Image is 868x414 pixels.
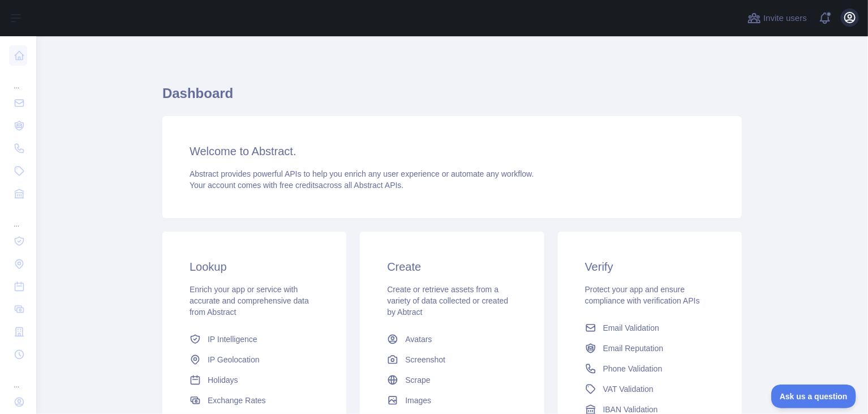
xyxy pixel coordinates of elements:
[208,395,266,406] span: Exchange Rates
[581,338,719,358] a: Email Reputation
[208,334,257,345] span: IP Intelligence
[190,285,309,317] span: Enrich your app or service with accurate and comprehensive data from Abstract
[185,349,324,370] a: IP Geolocation
[387,259,517,275] h3: Create
[190,181,403,190] span: Your account comes with across all Abstract APIs.
[9,367,27,390] div: ...
[763,12,807,25] span: Invite users
[383,370,521,390] a: Scrape
[383,390,521,411] a: Images
[585,259,715,275] h3: Verify
[581,358,719,379] a: Phone Validation
[190,169,534,178] span: Abstract provides powerful APIs to help you enrich any user experience or automate any workflow.
[383,349,521,370] a: Screenshot
[585,285,700,305] span: Protect your app and ensure compliance with verification APIs
[383,329,521,349] a: Avatars
[9,68,27,91] div: ...
[771,385,857,408] iframe: Toggle Customer Support
[405,374,430,386] span: Scrape
[162,84,742,112] h1: Dashboard
[190,143,715,159] h3: Welcome to Abstract.
[185,329,324,349] a: IP Intelligence
[581,379,719,399] a: VAT Validation
[208,374,238,386] span: Holidays
[387,285,508,317] span: Create or retrieve assets from a variety of data collected or created by Abtract
[603,343,664,354] span: Email Reputation
[603,383,654,395] span: VAT Validation
[208,354,260,365] span: IP Geolocation
[190,259,319,275] h3: Lookup
[405,354,445,365] span: Screenshot
[603,363,663,374] span: Phone Validation
[603,322,659,334] span: Email Validation
[745,9,809,27] button: Invite users
[185,370,324,390] a: Holidays
[280,181,319,190] span: free credits
[185,390,324,411] a: Exchange Rates
[581,318,719,338] a: Email Validation
[405,334,432,345] span: Avatars
[405,395,431,406] span: Images
[9,206,27,229] div: ...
